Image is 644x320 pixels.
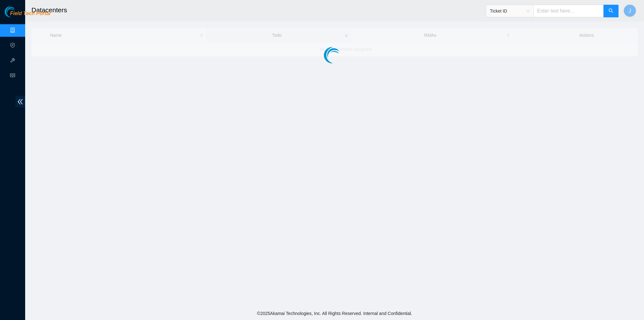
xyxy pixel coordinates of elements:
span: double-left [15,96,25,108]
span: read [10,70,15,83]
span: search [608,8,613,14]
img: Akamai Technologies [5,6,32,17]
footer: © 2025 Akamai Technologies, Inc. All Rights Reserved. Internal and Confidential. [25,307,644,320]
span: Ticket ID [490,6,530,16]
button: search [603,5,619,17]
button: J [624,4,636,17]
input: Enter text here... [533,5,604,17]
a: Akamai TechnologiesField Tech Portal [5,11,50,19]
span: J [629,7,631,15]
span: Field Tech Portal [10,11,50,17]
